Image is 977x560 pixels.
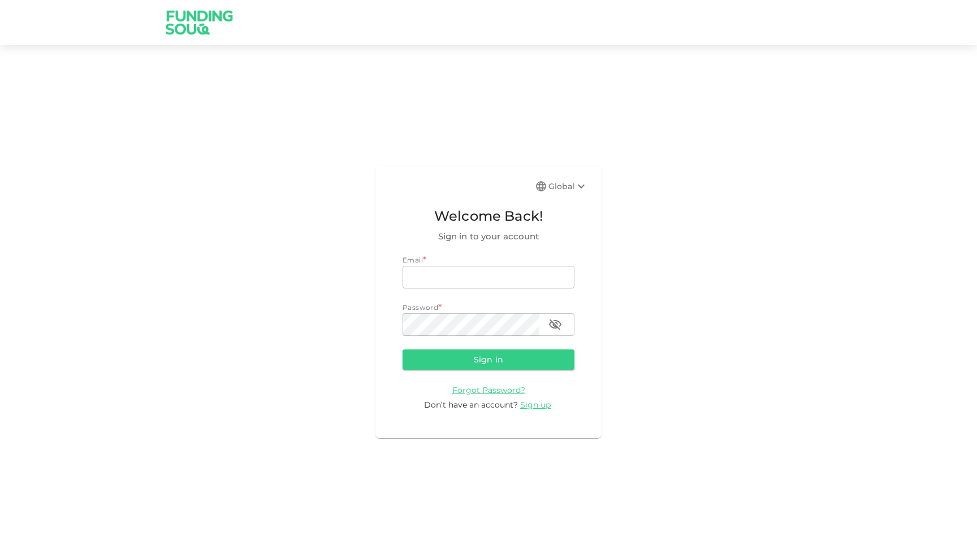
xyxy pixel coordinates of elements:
div: Global [548,180,588,193]
button: Sign in [403,349,574,370]
span: Don’t have an account? [424,400,518,410]
span: Forgot Password? [452,385,525,395]
span: Email [403,256,423,264]
span: Sign up [520,400,551,410]
span: Sign in to your account [403,230,574,243]
a: Forgot Password? [452,384,525,395]
input: password [403,313,539,336]
span: Password [403,303,438,312]
span: Welcome Back! [403,205,574,227]
input: email [403,266,574,288]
